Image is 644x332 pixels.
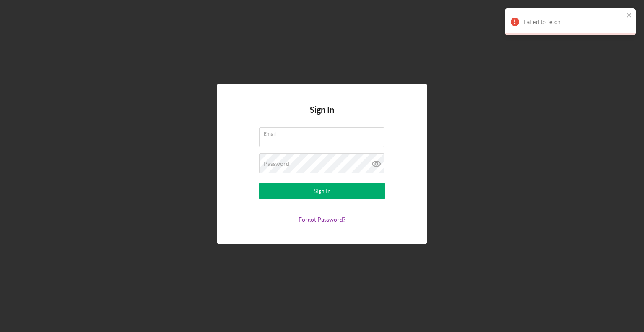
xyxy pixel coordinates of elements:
h4: Sign In [310,105,334,127]
a: Forgot Password? [299,216,345,223]
div: Failed to fetch [523,18,624,25]
button: Sign In [259,183,385,199]
label: Email [264,128,384,137]
label: Password [264,160,289,167]
button: close [626,12,632,20]
div: Sign In [314,183,331,199]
